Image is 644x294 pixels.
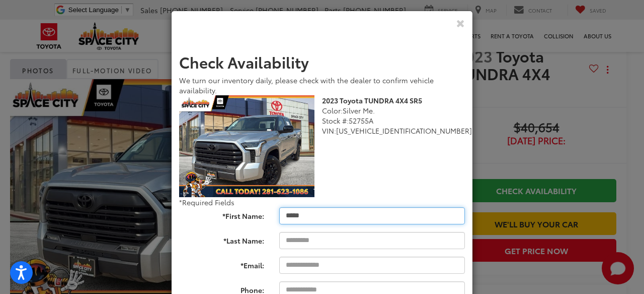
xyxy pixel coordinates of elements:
span: Stock #: [322,115,349,126]
span: 52755A [349,115,373,126]
button: Close [456,18,465,28]
label: *Last Name: [172,232,272,246]
h2: Check Availability [179,53,465,70]
b: 2023 Toyota TUNDRA 4X4 SR5 [322,95,422,105]
div: We turn our inventory daily, please check with the dealer to confirm vehicle availability. [179,75,465,95]
span: *Required Fields [179,197,234,207]
span: [US_VEHICLE_IDENTIFICATION_NUMBER] [336,126,472,136]
label: *Email: [172,257,272,270]
span: Color: [322,105,343,115]
span: VIN: [322,126,336,136]
span: Silver Me. [343,105,375,115]
label: *First Name: [172,207,272,221]
img: 2023 Toyota TUNDRA 4X4 SR5 [179,95,314,197]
